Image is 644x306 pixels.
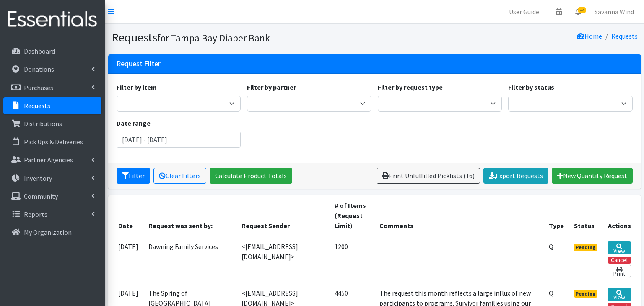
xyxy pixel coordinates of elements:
label: Date range [117,118,151,128]
a: Donations [3,61,101,78]
small: for Tampa Bay Diaper Bank [157,32,270,44]
a: 15 [569,3,588,20]
th: Request Sender [236,195,330,236]
label: Filter by partner [247,82,296,92]
input: January 1, 2011 - December 31, 2011 [117,132,241,148]
a: Export Requests [483,168,548,184]
a: Calculate Product Totals [210,168,292,184]
p: Distributions [24,119,62,128]
a: Reports [3,206,101,223]
a: Print Unfulfilled Picklists (16) [377,168,480,184]
button: Cancel [608,257,631,264]
a: New Quantity Request [552,168,633,184]
a: Clear Filters [153,168,206,184]
p: Requests [24,101,50,110]
a: Savanna Wind [588,3,641,20]
th: Type [544,195,569,236]
td: [DATE] [108,236,143,283]
abbr: Quantity [549,289,553,297]
span: 15 [578,7,586,13]
a: User Guide [502,3,546,20]
a: View [608,288,631,301]
td: Dawning Family Services [143,236,237,283]
a: My Organization [3,224,101,241]
p: Partner Agencies [24,156,73,164]
td: <[EMAIL_ADDRESS][DOMAIN_NAME]> [236,236,330,283]
h1: Requests [112,30,371,45]
a: Home [577,32,602,40]
th: Actions [602,195,641,236]
span: Pending [574,290,598,298]
a: Purchases [3,79,101,96]
a: Partner Agencies [3,151,101,168]
a: Dashboard [3,43,101,60]
th: # of Items (Request Limit) [330,195,374,236]
p: Community [24,192,58,200]
button: Filter [117,168,150,184]
label: Filter by request type [378,82,443,92]
span: Pending [574,244,598,251]
a: Distributions [3,115,101,132]
p: Pick Ups & Deliveries [24,137,83,146]
a: Inventory [3,170,101,187]
abbr: Quantity [549,242,553,251]
th: Comments [374,195,543,236]
a: Community [3,188,101,205]
a: Pick Ups & Deliveries [3,133,101,150]
img: HumanEssentials [3,5,101,34]
a: Requests [3,97,101,114]
p: Inventory [24,174,52,182]
p: Purchases [24,83,53,92]
p: Reports [24,210,47,218]
a: View [608,241,631,254]
th: Request was sent by: [143,195,237,236]
a: Print [608,265,631,277]
p: My Organization [24,228,72,236]
p: Donations [24,65,54,73]
label: Filter by status [508,82,554,92]
a: Requests [611,32,638,40]
th: Status [569,195,603,236]
th: Date [108,195,143,236]
label: Filter by item [117,82,157,92]
td: 1200 [330,236,374,283]
h3: Request Filter [117,60,161,68]
p: Dashboard [24,47,55,55]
